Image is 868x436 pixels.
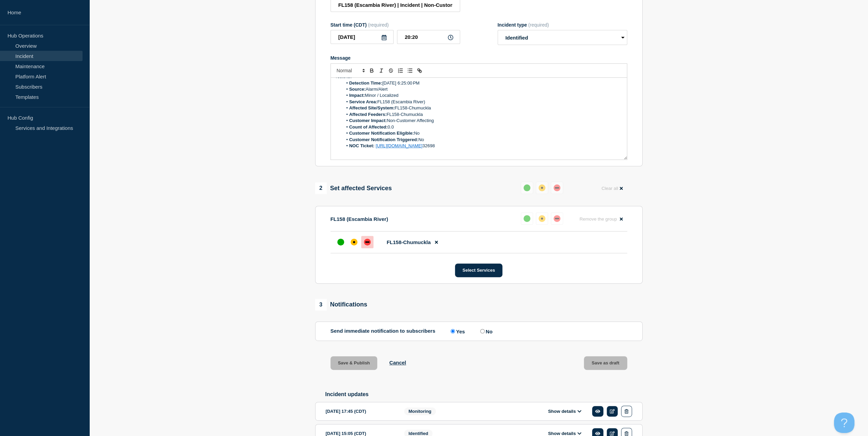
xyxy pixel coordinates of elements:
h2: Incident updates [325,391,643,397]
input: YYYY-MM-DD [330,30,394,44]
span: Remove the group [579,216,617,222]
li: No [342,130,622,136]
button: affected [536,212,548,225]
button: Save as draft [584,356,627,370]
button: Show details [546,408,584,414]
li: Alarm/Alert [342,86,622,92]
input: Yes [451,329,455,333]
li: Non-Customer Affecting [342,118,622,124]
label: No [479,328,492,334]
a: [URL][DOMAIN_NAME] [376,143,422,148]
strong: Source: [349,87,366,92]
strong: Service Area: [349,99,378,104]
strong: NOC Ticket: [349,143,374,148]
div: up [524,184,530,191]
button: affected [536,182,548,194]
input: HH:MM [397,30,460,44]
li: FL158-Chumuckla [342,111,622,118]
button: Toggle italic text [377,66,386,75]
button: Toggle bulleted list [405,66,415,75]
button: Toggle bold text [367,66,377,75]
strong: Count of Affected: [349,124,388,130]
button: Toggle ordered list [396,66,405,75]
div: up [337,239,344,245]
span: Font size [334,66,367,75]
strong: Affected Site/System: [349,105,395,110]
div: up [524,215,530,222]
li: Minor / Localized [342,92,622,99]
button: Remove the group [575,212,627,226]
li: 32698 [342,143,622,149]
span: (required) [368,22,389,28]
li: [DATE] 6:25:00 PM [342,80,622,86]
div: Set affected Services [315,182,392,194]
div: down [554,184,560,191]
li: FL158 (Escambia River) [342,99,622,105]
button: Toggle link [415,66,424,75]
strong: Affected Feeders: [349,112,387,117]
iframe: Help Scout Beacon - Open [834,412,854,433]
div: Incident type [498,22,627,28]
label: Yes [449,328,465,334]
span: 2 [315,182,327,194]
strong: Customer Notification Eligible: [349,131,414,136]
button: Clear all [597,182,627,195]
p: Send immediate notification to subscribers [330,328,436,334]
strong: Impact: [349,93,365,98]
div: Send immediate notification to subscribers [330,328,627,334]
div: affected [539,184,545,191]
div: Start time (CDT) [330,22,460,28]
li: FL158-Chumuckla [342,105,622,111]
button: Toggle strikethrough text [386,66,396,75]
div: down [364,239,371,245]
div: Message [331,78,627,160]
span: 3 [315,299,327,311]
span: (required) [528,22,549,28]
span: FL158-Chumuckla [387,239,431,245]
div: down [554,215,560,222]
button: Save & Publish [330,356,378,370]
button: Cancel [389,360,406,365]
li: No [342,137,622,143]
p: FL158 (Escambia River) [330,216,388,222]
div: [DATE] 17:45 (CDT) [326,406,394,417]
strong: Customer Notification Triggered: [349,137,418,142]
div: Notifications [315,299,367,311]
button: down [551,212,563,225]
input: No [480,329,485,333]
button: Select Services [455,264,502,277]
strong: Detection Time: [349,80,382,86]
button: up [521,182,533,194]
div: Message [330,55,627,61]
button: down [551,182,563,194]
div: affected [539,215,545,222]
div: affected [351,239,357,245]
button: up [521,212,533,225]
select: Incident type [498,30,627,45]
strong: Customer Impact: [349,118,387,123]
span: Monitoring [404,407,436,415]
li: 0.0 [342,124,622,130]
